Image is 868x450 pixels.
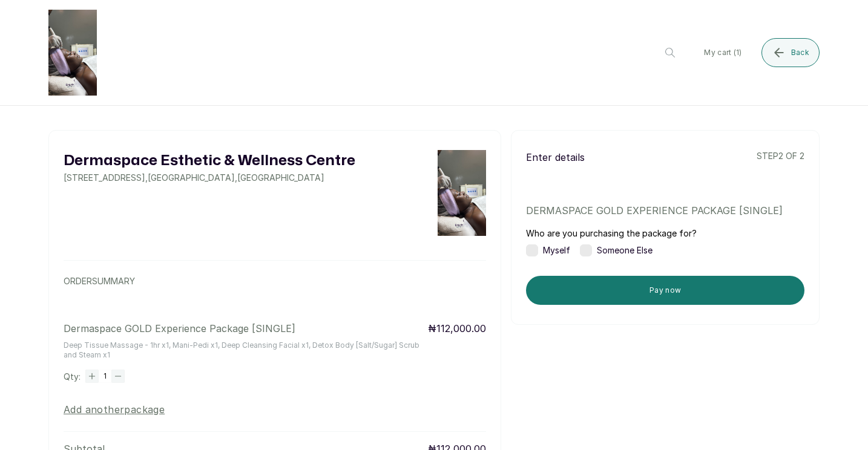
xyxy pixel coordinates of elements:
[526,276,804,305] button: Pay now
[791,48,809,57] span: Back
[64,150,355,172] h2: Dermaspace Esthetic & Wellness Centre
[543,244,570,256] span: Myself
[428,321,486,383] p: ₦112,000.00
[526,227,697,240] label: Who are you purchasing the package for?
[757,150,804,165] p: step 2 of 2
[64,371,81,383] p: Qty:
[64,321,428,336] p: Dermaspace GOLD Experience Package [SINGLE]
[104,371,107,381] p: 1
[694,38,751,67] button: My cart (1)
[597,244,653,256] span: Someone Else
[438,150,486,236] img: business logo
[64,402,165,417] button: Add anotherpackage
[64,275,486,287] p: ORDER SUMMARY
[526,150,585,165] p: Enter details
[64,172,355,184] p: [STREET_ADDRESS] , [GEOGRAPHIC_DATA] , [GEOGRAPHIC_DATA]
[526,203,804,218] p: Dermaspace GOLD Experience Package [SINGLE]
[64,341,428,360] p: Deep Tissue Massage - 1hr x1, Mani-Pedi x1, Deep Cleansing Facial x1, Detox Body [Salt/Sugar] Scr...
[48,10,97,96] img: business logo
[761,38,820,67] button: Back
